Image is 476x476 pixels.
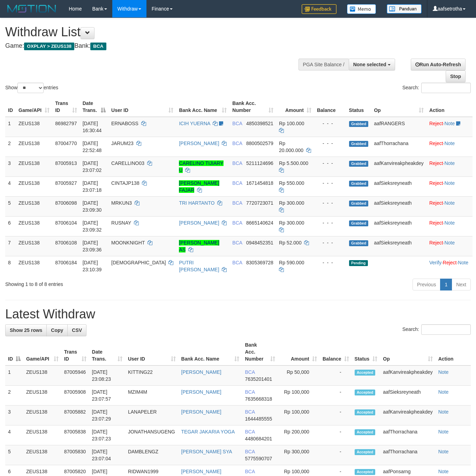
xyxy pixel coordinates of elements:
td: aafSieksreyneath [371,176,426,196]
span: BCA [245,389,255,395]
a: Reject [429,141,443,146]
span: BCA [232,200,242,206]
td: 4 [5,425,23,445]
span: BCA [245,469,255,474]
th: Game/API: activate to sort column ascending [23,339,61,365]
td: Rp 100,000 [278,406,320,425]
a: Note [438,429,449,435]
th: User ID: activate to sort column ascending [108,97,176,117]
td: 87005838 [61,425,89,445]
th: Action [426,97,473,117]
span: Grabbed [349,201,369,206]
a: Verify [429,260,441,265]
td: MZIM4M [125,386,179,406]
span: BCA [232,260,242,265]
span: Copy 5211124696 to clipboard [246,160,273,166]
a: [PERSON_NAME] [181,389,221,395]
span: Grabbed [349,220,369,226]
td: aafThorrachana [380,445,435,465]
td: 5 [5,445,23,465]
th: Bank Acc. Number: activate to sort column ascending [242,339,278,365]
span: Rp 300.000 [279,220,304,226]
a: [PERSON_NAME] [179,220,219,226]
img: Button%20Memo.svg [347,4,376,14]
th: Op: activate to sort column ascending [380,339,435,365]
div: - - - [317,120,343,127]
a: Note [458,260,468,265]
label: Show entries [5,83,58,93]
td: 2 [5,137,16,157]
th: Trans ID: activate to sort column ascending [52,97,80,117]
td: aafThorrachana [371,137,426,157]
a: [PERSON_NAME] FAJAR [179,180,219,193]
span: Accepted [355,409,376,415]
td: · [426,117,473,137]
a: Reject [429,200,443,206]
button: None selected [349,59,395,70]
span: Copy 0948452351 to clipboard [246,240,273,245]
span: Grabbed [349,161,369,167]
td: 87005946 [61,365,89,386]
span: BCA [232,141,242,146]
span: Accepted [355,469,376,475]
a: Note [444,220,455,226]
span: MOONKNIGHT [111,240,145,245]
td: - [320,445,352,465]
span: Accepted [355,370,376,376]
td: · [426,216,473,236]
td: aafSieksreyneath [371,216,426,236]
a: Note [438,389,449,395]
span: Copy 4850398521 to clipboard [246,121,273,126]
a: Reject [443,260,457,265]
td: ZEUS138 [23,406,61,425]
a: Note [438,469,449,474]
span: Rp 550.000 [279,180,304,186]
span: Copy 8305369728 to clipboard [246,260,273,265]
span: Show 25 rows [10,327,42,333]
td: [DATE] 23:07:29 [89,406,125,425]
span: BCA [245,449,255,454]
td: [DATE] 23:07:04 [89,445,125,465]
a: CARELINO TIJIARY U [179,160,223,173]
span: Grabbed [349,141,369,147]
span: JARUM23 [111,141,134,146]
th: Status [346,97,371,117]
span: None selected [353,62,386,67]
th: Game/API: activate to sort column ascending [16,97,52,117]
span: Rp 590.000 [279,260,304,265]
a: Stop [446,70,466,82]
td: 6 [5,216,16,236]
a: [PERSON_NAME] AS [179,240,219,252]
td: - [320,425,352,445]
th: Balance: activate to sort column ascending [320,339,352,365]
td: aafRANGERS [371,117,426,137]
td: 5 [5,196,16,216]
span: 86982797 [55,121,77,126]
span: Copy 8800502579 to clipboard [246,141,273,146]
td: 2 [5,386,23,406]
span: Copy 5775590707 to clipboard [245,456,272,461]
span: [DATE] 23:07:18 [83,180,102,193]
td: 7 [5,236,16,256]
span: [DATE] 23:09:32 [83,220,102,233]
a: Reject [429,240,443,245]
span: RUSNAY [111,220,131,226]
a: [PERSON_NAME] SYA [181,449,232,454]
th: Balance [314,97,346,117]
td: Rp 100,000 [278,386,320,406]
a: Note [444,121,455,126]
td: ZEUS138 [16,157,52,176]
td: - [320,406,352,425]
td: 8 [5,256,16,276]
span: 87006098 [55,200,77,206]
td: · [426,176,473,196]
span: Copy 7720723071 to clipboard [246,200,273,206]
th: User ID: activate to sort column ascending [125,339,179,365]
td: · · [426,256,473,276]
td: ZEUS138 [16,216,52,236]
span: Rp 100.000 [279,121,304,126]
td: aafKanvireakpheakdey [371,157,426,176]
a: CSV [67,324,86,336]
span: Copy 7635668318 to clipboard [245,396,272,402]
a: [PERSON_NAME] [181,409,221,415]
